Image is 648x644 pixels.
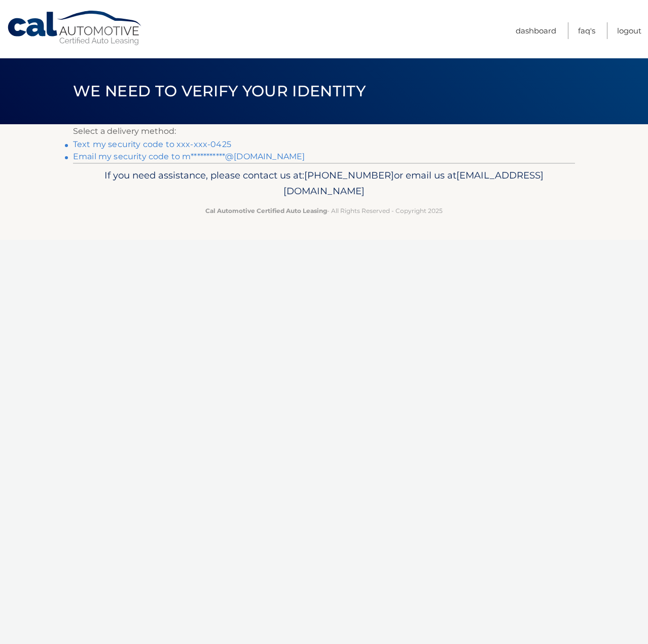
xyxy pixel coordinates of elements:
[73,139,231,149] a: Text my security code to xxx-xxx-0425
[80,167,568,200] p: If you need assistance, please contact us at: or email us at
[73,82,366,100] span: We need to verify your identity
[578,22,595,39] a: FAQ's
[205,207,327,214] strong: Cal Automotive Certified Auto Leasing
[516,22,556,39] a: Dashboard
[304,169,394,181] span: [PHONE_NUMBER]
[73,124,575,138] p: Select a delivery method:
[80,205,568,216] p: - All Rights Reserved - Copyright 2025
[7,10,143,46] a: Cal Automotive
[617,22,641,39] a: Logout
